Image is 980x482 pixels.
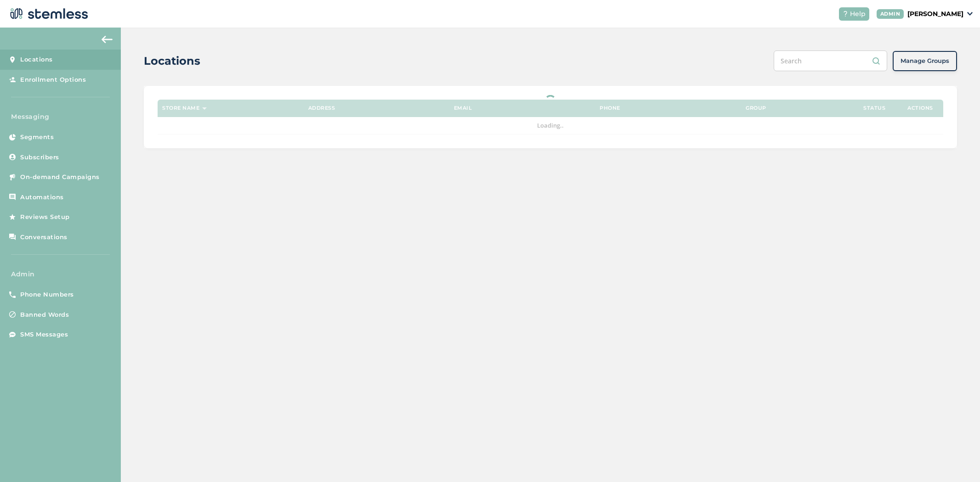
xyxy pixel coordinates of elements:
img: icon_down-arrow-small-66adaf34.svg [967,12,973,16]
span: Banned Words [20,310,69,319]
span: Subscribers [20,153,59,162]
h2: Locations [144,53,200,69]
span: On-demand Campaigns [20,173,100,182]
iframe: Chat Widget [934,438,980,482]
span: Enrollment Options [20,75,86,84]
input: Search [774,50,887,71]
img: icon-arrow-back-accent-c549486e.svg [102,36,113,43]
span: Help [850,9,866,19]
div: ADMIN [877,9,904,19]
span: Segments [20,133,54,142]
span: Locations [20,55,53,64]
span: Manage Groups [901,56,949,66]
p: [PERSON_NAME] [907,9,963,19]
button: Manage Groups [893,51,957,71]
span: Automations [20,193,64,202]
img: logo-dark-0685b13c.svg [7,5,88,23]
span: Phone Numbers [20,290,74,299]
img: icon-help-white-03924b79.svg [843,11,848,17]
span: SMS Messages [20,330,68,339]
span: Conversations [20,233,68,242]
span: Reviews Setup [20,213,70,222]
